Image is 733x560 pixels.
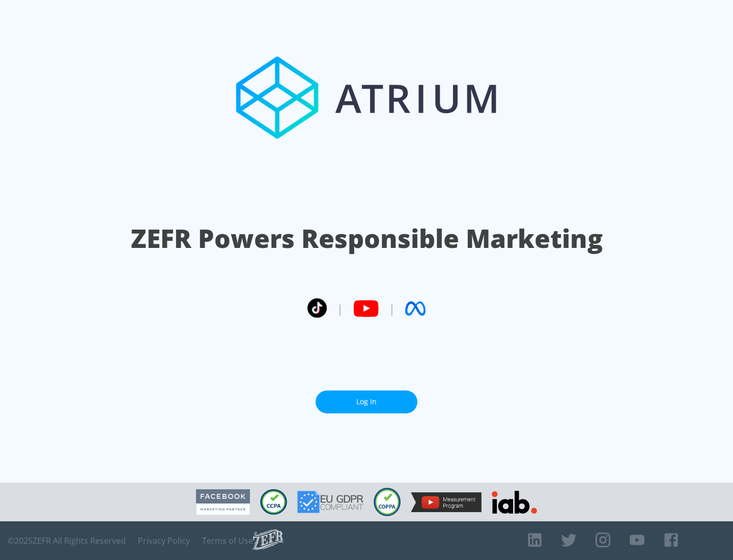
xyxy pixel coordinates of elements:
img: CCPA Compliant [260,489,287,515]
a: Privacy Policy [138,536,190,546]
a: Terms of Use [202,536,253,546]
img: Facebook Marketing Partner [196,489,250,515]
span: | [389,301,395,316]
span: | [337,301,343,316]
span: © 2025 ZEFR All Rights Reserved [8,536,126,546]
img: COPPA Compliant [374,488,401,516]
img: IAB [492,491,537,514]
img: GDPR Compliant [297,491,363,513]
h1: ZEFR Powers Responsible Marketing [131,221,603,256]
img: YouTube Measurement Program [411,492,482,512]
a: Log In [316,390,417,413]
